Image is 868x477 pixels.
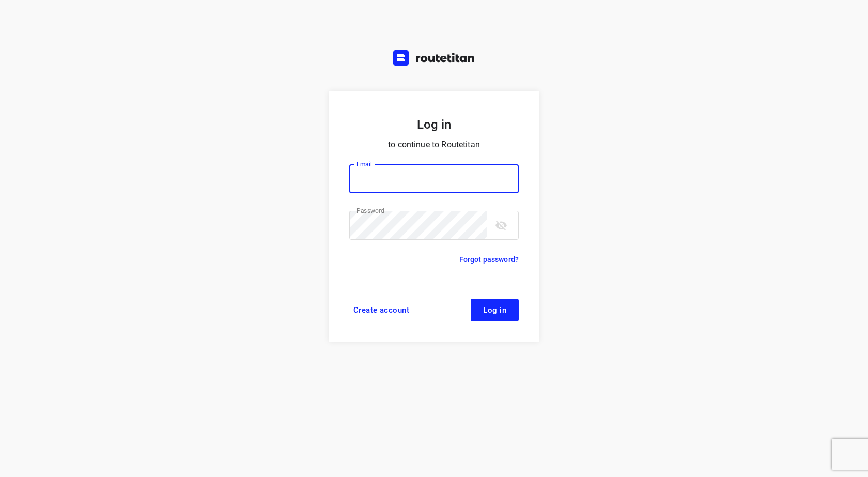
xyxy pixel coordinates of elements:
[353,306,409,314] span: Create account
[471,299,519,321] button: Log in
[393,50,475,66] img: Routetitan
[349,116,519,133] h5: Log in
[459,253,519,266] a: Forgot password?
[349,299,413,321] a: Create account
[491,215,512,236] button: toggle password visibility
[393,50,475,69] a: Routetitan
[483,306,506,314] span: Log in
[349,137,519,152] p: to continue to Routetitan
